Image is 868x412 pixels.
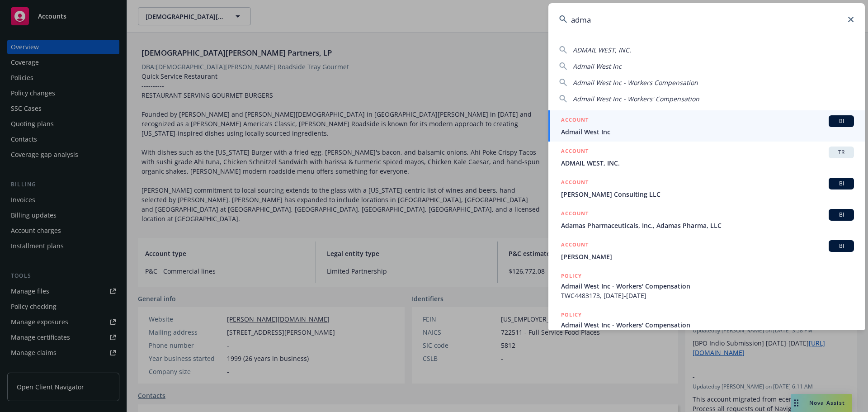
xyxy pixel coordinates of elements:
[561,158,854,168] span: ADMAIL WEST, INC.
[561,240,589,251] h5: ACCOUNT
[573,78,698,87] span: Admail West Inc - Workers Compensation
[832,180,850,188] span: BI
[561,291,854,300] span: TWC4483173, [DATE]-[DATE]
[561,115,589,126] h5: ACCOUNT
[548,173,865,204] a: ACCOUNTBI[PERSON_NAME] Consulting LLC
[561,189,854,199] span: [PERSON_NAME] Consulting LLC
[561,330,854,339] span: EIG6046383-00, [DATE]-[DATE]
[573,46,631,54] span: ADMAIL WEST, INC.
[561,271,582,280] h5: POLICY
[548,204,865,235] a: ACCOUNTBIAdamas Pharmaceuticals, Inc., Adamas Pharma, LLC
[548,142,865,173] a: ACCOUNTTRADMAIL WEST, INC.
[832,117,850,125] span: BI
[561,252,854,261] span: [PERSON_NAME]
[573,62,622,71] span: Admail West Inc
[548,3,865,36] input: Search...
[548,110,865,142] a: ACCOUNTBIAdmail West Inc
[561,320,854,330] span: Admail West Inc - Workers' Compensation
[573,95,699,103] span: Admail West Inc - Workers' Compensation
[561,221,854,230] span: Adamas Pharmaceuticals, Inc., Adamas Pharma, LLC
[832,211,850,219] span: BI
[561,310,582,319] h5: POLICY
[561,147,589,157] h5: ACCOUNT
[548,266,865,305] a: POLICYAdmail West Inc - Workers' CompensationTWC4483173, [DATE]-[DATE]
[832,242,850,250] span: BI
[561,209,589,220] h5: ACCOUNT
[561,281,854,291] span: Admail West Inc - Workers' Compensation
[548,305,865,344] a: POLICYAdmail West Inc - Workers' CompensationEIG6046383-00, [DATE]-[DATE]
[548,235,865,266] a: ACCOUNTBI[PERSON_NAME]
[561,127,854,137] span: Admail West Inc
[561,178,589,189] h5: ACCOUNT
[832,148,850,156] span: TR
